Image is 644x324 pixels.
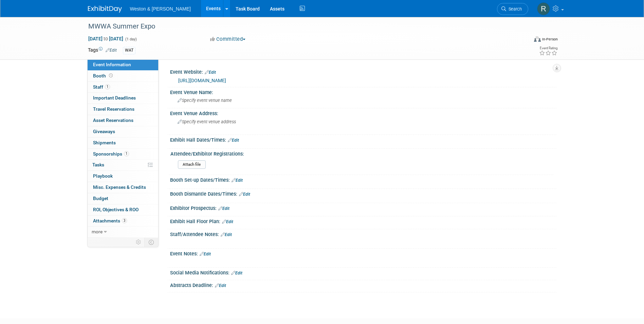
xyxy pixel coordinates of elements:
[93,173,113,179] span: Playbook
[93,118,133,123] span: Asset Reservations
[506,6,522,12] span: Search
[123,47,135,54] div: WAT
[130,6,191,12] span: Weston & [PERSON_NAME]
[88,160,158,170] a: Tasks
[88,193,158,204] a: Budget
[93,207,139,212] span: ROI, Objectives & ROO
[178,78,226,83] a: [URL][DOMAIN_NAME]
[232,178,243,183] a: Edit
[88,6,122,13] img: ExhibitDay
[170,108,556,117] div: Event Venue Address:
[92,162,104,167] span: Tasks
[93,84,110,90] span: Staff
[178,119,236,124] span: Specify event venue address
[170,249,556,257] div: Event Notes:
[208,36,248,43] button: Committed
[231,271,242,275] a: Edit
[88,126,158,137] a: Giveaways
[539,47,557,50] div: Event Rating
[88,204,158,215] a: ROI, Objectives & ROO
[170,135,556,144] div: Exhibit Hall Dates/Times:
[88,227,158,237] a: more
[88,71,158,82] a: Booth
[144,238,158,247] td: Toggle Event Tabs
[537,2,550,15] img: Roberta Sinclair
[105,84,110,89] span: 1
[93,140,116,145] span: Shipments
[122,218,127,223] span: 3
[488,35,558,46] div: Event Format
[93,73,114,78] span: Booth
[88,216,158,227] a: Attachments3
[88,82,158,93] a: Staff1
[93,151,129,157] span: Sponsorships
[93,129,115,134] span: Giveaways
[93,218,127,223] span: Attachments
[92,229,103,234] span: more
[88,138,158,148] a: Shipments
[170,189,556,198] div: Booth Dismantle Dates/Times:
[108,73,114,78] span: Booth not reserved yet
[88,149,158,160] a: Sponsorships1
[170,229,556,238] div: Staff/Attendee Notes:
[93,62,131,67] span: Event Information
[93,106,134,112] span: Travel Reservations
[170,67,556,76] div: Event Website:
[103,36,109,41] span: to
[93,196,108,201] span: Budget
[88,93,158,104] a: Important Deadlines
[88,47,117,54] td: Tags
[215,283,226,288] a: Edit
[170,149,553,157] div: Attendee/Exhibitor Registrations:
[124,151,129,156] span: 1
[205,70,216,75] a: Edit
[542,37,558,42] div: In-Person
[88,182,158,193] a: Misc. Expenses & Credits
[93,95,136,101] span: Important Deadlines
[125,37,137,41] span: (1 day)
[170,268,556,276] div: Social Media Notifications:
[497,3,528,15] a: Search
[170,203,556,212] div: Exhibitor Prospectus:
[106,48,117,53] a: Edit
[221,232,232,237] a: Edit
[200,252,211,256] a: Edit
[88,59,158,70] a: Event Information
[93,184,146,190] span: Misc. Expenses & Credits
[170,280,556,289] div: Abstracts Deadline:
[88,104,158,115] a: Travel Reservations
[88,115,158,126] a: Asset Reservations
[222,219,233,224] a: Edit
[170,87,556,96] div: Event Venue Name:
[239,192,250,197] a: Edit
[170,175,556,184] div: Booth Set-up Dates/Times:
[86,20,518,33] div: MWWA Summer Expo
[88,171,158,182] a: Playbook
[218,206,229,211] a: Edit
[133,238,145,247] td: Personalize Event Tab Strip
[170,216,556,225] div: Exhibit Hall Floor Plan:
[88,36,124,42] span: [DATE] [DATE]
[178,98,232,103] span: Specify event venue name
[534,36,541,42] img: Format-Inperson.png
[228,138,239,143] a: Edit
